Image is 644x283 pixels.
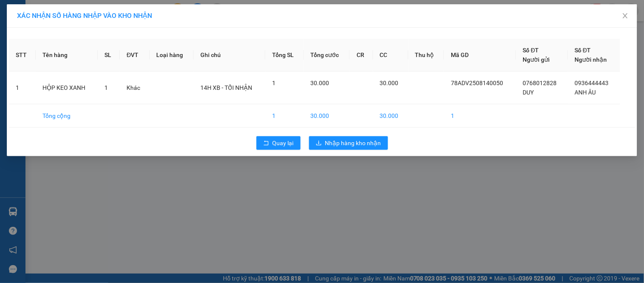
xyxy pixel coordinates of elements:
[350,39,373,71] th: CR
[408,39,444,71] th: Thu hộ
[9,71,36,104] td: 1
[256,136,301,150] button: rollbackQuay lại
[316,140,322,147] span: download
[575,56,607,63] span: Người nhận
[311,80,329,86] span: 30.000
[575,89,596,96] span: ANH ÂU
[263,140,269,147] span: rollback
[451,80,503,86] span: 78ADV2508140050
[17,11,152,20] span: XÁC NHẬN SỐ HÀNG NHẬP VÀO KHO NHẬN
[373,39,408,71] th: CC
[304,39,350,71] th: Tổng cước
[523,47,539,54] span: Số ĐT
[98,39,120,71] th: SL
[373,104,408,128] td: 30.000
[622,12,629,19] span: close
[120,71,149,104] td: Khác
[523,89,534,96] span: DUY
[444,39,516,71] th: Mã GD
[272,80,276,86] span: 1
[150,39,194,71] th: Loại hàng
[273,138,294,148] span: Quay lại
[444,104,516,128] td: 1
[200,84,252,91] span: 14H XB - TỐI NHẬN
[309,136,388,150] button: downloadNhập hàng kho nhận
[575,80,609,86] span: 0936444443
[120,39,149,71] th: ĐVT
[325,138,381,148] span: Nhập hàng kho nhận
[9,39,36,71] th: STT
[523,56,550,63] span: Người gửi
[304,104,350,128] td: 30.000
[613,4,637,28] button: Close
[36,39,98,71] th: Tên hàng
[36,71,98,104] td: HỘP KEO XANH
[380,80,399,86] span: 30.000
[194,39,265,71] th: Ghi chú
[265,39,304,71] th: Tổng SL
[36,104,98,128] td: Tổng cộng
[265,104,304,128] td: 1
[523,80,557,86] span: 0768012828
[575,47,591,54] span: Số ĐT
[104,84,108,91] span: 1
